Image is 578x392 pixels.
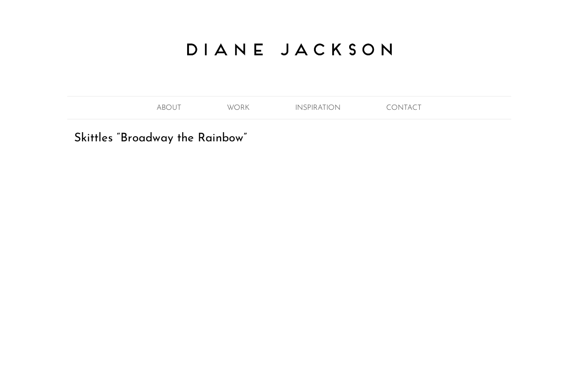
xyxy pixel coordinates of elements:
[147,100,190,115] a: ABOUT
[74,133,504,144] h1: Skittles “Broadway the Rainbow”
[377,100,431,115] a: CONTACT
[175,28,404,71] img: Diane Jackson
[286,100,350,115] a: INSPIRATION
[218,100,259,115] a: WORK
